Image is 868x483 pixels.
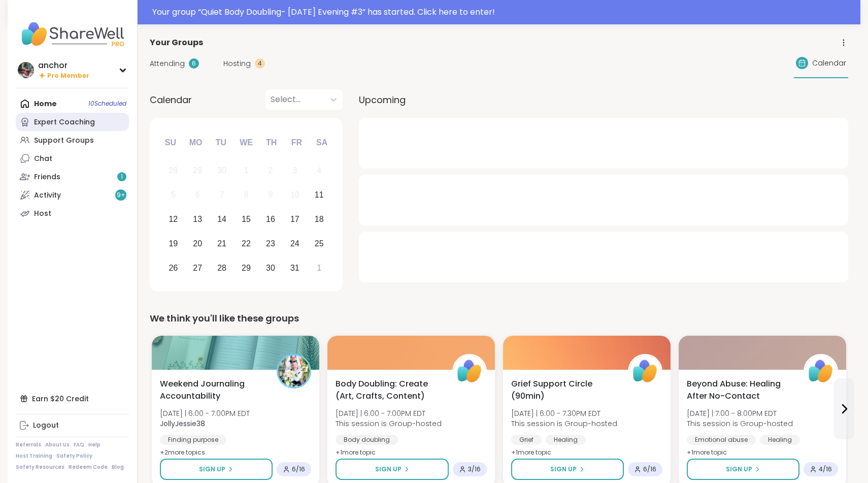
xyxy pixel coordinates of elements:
a: Host [16,204,129,222]
div: Choose Tuesday, October 21st, 2025 [211,233,233,254]
div: Su [159,132,182,154]
div: 24 [290,237,299,250]
div: Not available Thursday, October 2nd, 2025 [260,160,282,182]
img: ShareWell [454,356,485,387]
span: 1 [121,173,123,181]
span: Your Groups [150,37,203,49]
div: Choose Saturday, October 25th, 2025 [308,233,330,254]
div: 7 [220,188,224,202]
div: 1 [317,261,321,275]
div: 16 [266,212,275,226]
div: 26 [169,261,178,275]
div: Not available Friday, October 3rd, 2025 [284,160,306,182]
span: 9 + [117,191,125,200]
span: This session is Group-hosted [336,418,442,429]
span: Pro Member [47,72,89,80]
div: Expert Coaching [34,117,95,127]
span: 3 / 16 [468,465,481,473]
div: Your group “ Quiet Body Doubling- [DATE] Evening #3 ” has started. Click here to enter! [152,6,854,18]
div: Fr [285,132,308,154]
div: Choose Thursday, October 23rd, 2025 [260,233,282,254]
div: 8 [244,188,249,202]
div: Not available Sunday, September 28th, 2025 [162,160,184,182]
div: Choose Friday, October 17th, 2025 [284,209,306,231]
div: Choose Wednesday, October 22nd, 2025 [236,233,257,254]
div: 9 [268,188,273,202]
b: JollyJessie38 [160,418,205,429]
div: 29 [193,164,202,177]
div: Choose Wednesday, October 29th, 2025 [236,257,257,279]
a: Expert Coaching [16,113,129,131]
img: ShareWell Nav Logo [16,16,129,52]
div: Not available Tuesday, September 30th, 2025 [211,160,233,182]
div: Not available Sunday, October 5th, 2025 [162,184,184,206]
img: ShareWell [629,356,661,387]
div: 11 [315,188,324,202]
div: Not available Wednesday, October 8th, 2025 [236,184,257,206]
span: This session is Group-hosted [687,418,793,429]
div: 31 [290,261,299,275]
div: Finding purpose [160,435,226,445]
div: Not available Thursday, October 9th, 2025 [260,184,282,206]
a: Activity9+ [16,186,129,204]
div: 6 [195,188,200,202]
div: Choose Sunday, October 26th, 2025 [162,257,184,279]
span: 4 / 16 [819,465,832,473]
span: This session is Group-hosted [511,418,617,429]
span: Sign Up [375,465,402,474]
div: Choose Thursday, October 30th, 2025 [260,257,282,279]
span: Sign Up [726,465,752,474]
div: 19 [169,237,178,250]
span: Upcoming [359,93,406,107]
div: We [235,132,257,154]
div: Choose Monday, October 13th, 2025 [187,209,209,231]
span: 6 / 16 [292,465,305,473]
div: Earn $20 Credit [16,390,129,408]
div: Choose Tuesday, October 14th, 2025 [211,209,233,231]
div: 27 [193,261,202,275]
div: Th [260,132,283,154]
span: Calendar [812,58,846,69]
div: 20 [193,237,202,250]
div: Host [34,209,51,219]
span: Attending [150,58,185,69]
div: Choose Thursday, October 16th, 2025 [260,209,282,231]
img: JollyJessie38 [278,356,310,387]
span: Body Doubling: Create (Art, Crafts, Content) [336,378,441,402]
div: 3 [292,164,297,177]
div: Logout [33,421,59,431]
a: Safety Policy [56,453,92,460]
div: 23 [266,237,275,250]
div: Sa [311,132,333,154]
div: Not available Saturday, October 4th, 2025 [308,160,330,182]
div: Activity [34,190,61,201]
a: Chat [16,149,129,168]
button: Sign Up [511,459,624,480]
div: 30 [217,164,226,177]
div: 28 [169,164,178,177]
span: [DATE] | 6:00 - 7:30PM EDT [511,408,617,418]
a: Referrals [16,441,41,448]
a: Host Training [16,453,52,460]
a: Blog [112,464,124,471]
div: 4 [317,164,321,177]
div: Chat [34,154,52,164]
div: month 2025-10 [161,158,331,280]
div: 25 [315,237,324,250]
div: 4 [255,58,265,69]
div: Choose Saturday, October 18th, 2025 [308,209,330,231]
div: Choose Monday, October 20th, 2025 [187,233,209,254]
div: Choose Sunday, October 19th, 2025 [162,233,184,254]
div: Choose Sunday, October 12th, 2025 [162,209,184,231]
div: Not available Wednesday, October 1st, 2025 [236,160,257,182]
div: We think you'll like these groups [150,311,848,326]
div: Grief [511,435,542,445]
span: Calendar [150,93,192,107]
div: 2 [268,164,273,177]
div: 12 [169,212,178,226]
div: 10 [290,188,299,202]
div: Choose Saturday, November 1st, 2025 [308,257,330,279]
div: Support Groups [34,136,94,146]
div: Choose Friday, October 24th, 2025 [284,233,306,254]
span: 6 / 16 [643,465,656,473]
